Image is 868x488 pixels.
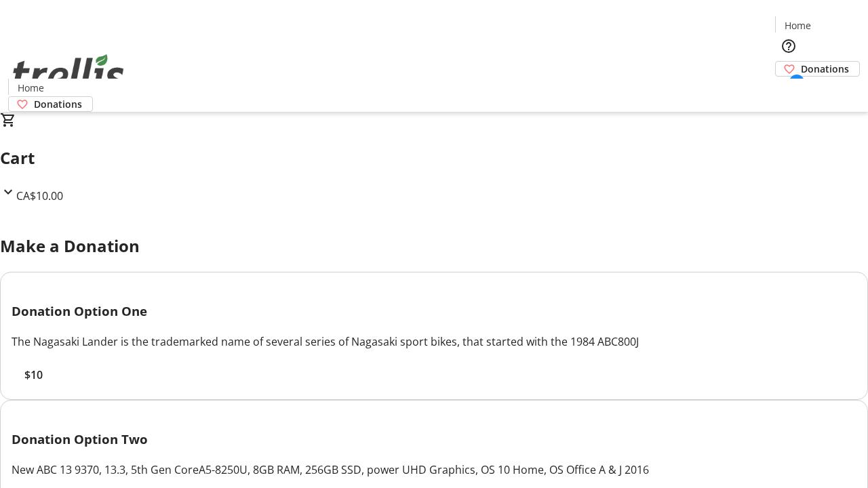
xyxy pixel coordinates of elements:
span: CA$10.00 [16,188,63,203]
div: New ABC 13 9370, 13.3, 5th Gen CoreA5-8250U, 8GB RAM, 256GB SSD, power UHD Graphics, OS 10 Home, ... [12,462,856,478]
h3: Donation Option Two [12,430,856,449]
a: Home [776,18,819,33]
h3: Donation Option One [12,302,856,321]
button: Help [775,33,802,60]
button: Cart [775,77,802,104]
span: Home [18,81,44,95]
span: Donations [34,97,82,111]
span: Home [785,18,811,33]
a: Donations [775,61,860,77]
span: Donations [801,62,849,76]
img: Orient E2E Organization vjlQ4Jt33u's Logo [8,39,129,107]
a: Home [9,81,52,95]
span: $10 [24,367,43,383]
a: Donations [8,96,93,112]
button: $10 [12,367,55,383]
div: The Nagasaki Lander is the trademarked name of several series of Nagasaki sport bikes, that start... [12,333,856,350]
